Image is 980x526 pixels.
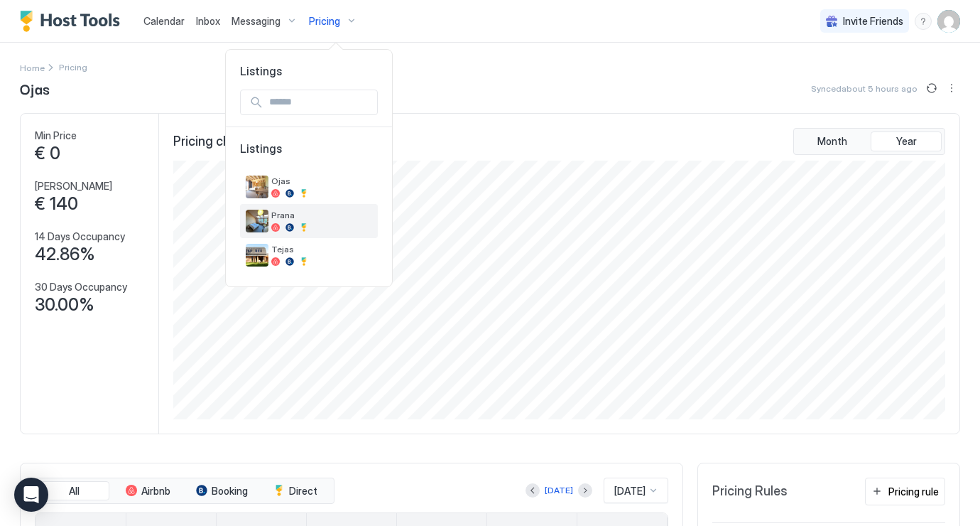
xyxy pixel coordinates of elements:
div: listing image [246,244,268,267]
span: Prana [271,210,372,220]
span: Listings [240,141,378,170]
div: listing image [246,210,268,232]
div: Open Intercom Messenger [14,478,48,512]
input: Input Field [263,90,377,114]
div: listing image [246,176,268,198]
span: Tejas [271,244,372,254]
span: Ojas [271,176,372,186]
span: Listings [226,64,392,78]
